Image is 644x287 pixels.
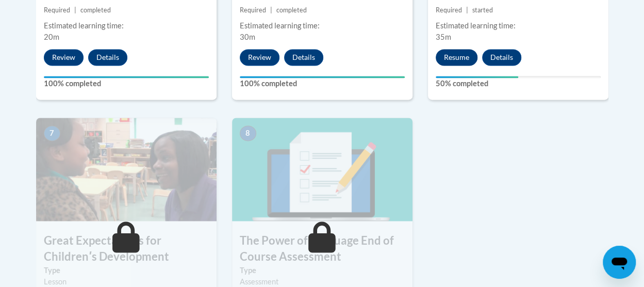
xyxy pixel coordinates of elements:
button: Resume [436,49,477,66]
span: | [270,6,272,14]
img: Course Image [232,118,412,221]
button: Details [482,49,521,66]
label: 100% completed [44,78,209,89]
div: Your progress [240,76,405,78]
h3: The Power of Language End of Course Assessment [232,232,412,264]
div: Lesson [44,276,209,287]
span: 20m [44,33,59,41]
span: completed [276,6,307,14]
span: | [74,6,76,14]
span: 8 [240,125,256,141]
label: Type [240,264,405,276]
span: Required [44,6,70,14]
span: completed [80,6,111,14]
span: 35m [436,33,451,41]
img: Course Image [36,118,217,221]
span: 7 [44,125,60,141]
div: Estimated learning time: [44,20,209,31]
button: Details [284,49,323,66]
button: Review [44,49,84,66]
iframe: Button to launch messaging window [603,246,636,279]
span: Required [240,6,266,14]
button: Details [88,49,127,66]
div: Estimated learning time: [436,20,601,31]
span: started [472,6,493,14]
span: Required [436,6,462,14]
div: Assessment [240,276,405,287]
button: Review [240,49,279,66]
label: 100% completed [240,78,405,89]
div: Estimated learning time: [240,20,405,31]
div: Your progress [44,76,209,78]
label: 50% completed [436,78,601,89]
label: Type [44,264,209,276]
h3: Great Expectations for Childrenʹs Development [36,232,217,264]
span: | [466,6,468,14]
span: 30m [240,33,255,41]
div: Your progress [436,76,518,78]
